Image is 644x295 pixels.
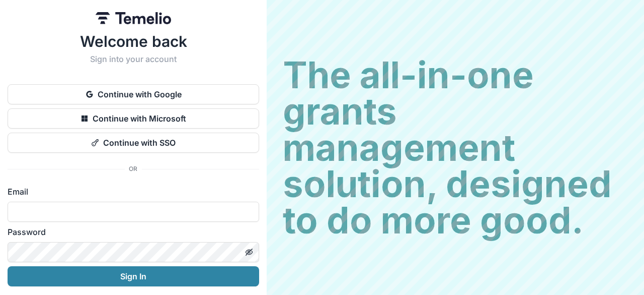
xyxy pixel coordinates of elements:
[8,186,253,198] label: Email
[96,12,171,24] img: Temelio
[8,32,259,50] h1: Welcome back
[8,226,253,238] label: Password
[8,84,259,104] button: Continue with Google
[8,133,259,153] button: Continue with SSO
[8,54,259,64] h2: Sign into your account
[241,244,257,260] button: Toggle password visibility
[8,266,259,286] button: Sign In
[8,108,259,129] button: Continue with Microsoft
